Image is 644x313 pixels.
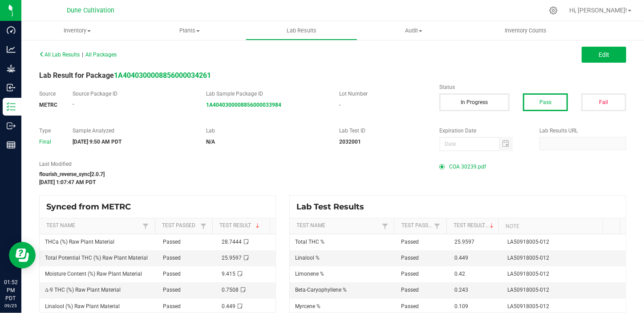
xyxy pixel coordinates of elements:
span: Sortable [254,222,261,229]
span: LA50918005-012 [507,303,549,309]
a: Test ResultSortable [454,222,495,229]
span: 0.243 [454,287,468,293]
iframe: Resource center [9,242,36,269]
span: LA50918005-012 [507,239,549,245]
span: Passed [163,255,181,261]
span: All Lab Results [39,52,80,58]
span: | [82,52,83,58]
label: Lab [206,127,326,135]
span: Inventory [21,27,134,35]
span: Lab Test Results [296,202,371,212]
span: - [73,101,74,107]
strong: [DATE] 1:07:47 AM PDT [39,179,96,185]
a: Lab Results [246,21,358,40]
a: 1A4040300008856000033984 [206,102,281,108]
strong: [DATE] 9:50 AM PDT [73,139,122,145]
a: Filter [432,221,442,232]
span: Total Potential THC (%) Raw Plant Material [45,255,148,261]
span: Dune Cultivation [67,7,115,14]
a: 1A4040300008856000034261 [114,71,211,80]
strong: flourish_reverse_sync[2.0.7] [39,171,105,177]
inline-svg: Inbound [7,83,16,92]
inline-svg: Grow [7,64,16,73]
button: Edit [582,47,626,63]
span: Edit [599,51,609,58]
span: LA50918005-012 [507,271,549,277]
span: Limonene % [295,271,324,277]
strong: METRC [39,102,57,108]
span: Lab Result for Package [39,71,211,80]
label: Lab Sample Package ID [206,90,326,98]
label: Sample Analyzed [73,127,193,135]
span: Hi, [PERSON_NAME]! [569,7,627,14]
span: COA 30239.pdf [449,160,486,173]
span: Total THC % [295,239,324,245]
span: Audit [358,27,469,35]
span: Lab Results [275,27,328,35]
p: 09/25 [4,302,17,309]
label: Lab Results URL [539,127,626,135]
span: Passed [401,255,419,261]
span: 0.42 [454,271,465,277]
span: Passed [401,303,419,309]
a: Inventory [21,21,134,40]
span: Passed [401,287,419,293]
inline-svg: Reports [7,140,16,149]
a: Test PassedSortable [401,222,432,229]
span: Plants [134,27,245,35]
inline-svg: Dashboard [7,26,16,35]
inline-svg: Inventory [7,102,16,111]
span: - [339,102,340,108]
label: Expiration Date [439,127,526,135]
span: Passed [163,239,181,245]
div: Final [39,138,59,146]
label: Source [39,90,59,98]
a: Test PassedSortable [162,222,198,229]
span: 0.109 [454,303,468,309]
a: Test NameSortable [46,222,140,229]
a: Test ResultSortable [219,222,267,229]
span: THCa (%) Raw Plant Material [45,239,114,245]
span: LA50918005-012 [507,287,549,293]
div: Manage settings [548,6,559,15]
label: Last Modified [39,160,426,168]
span: All Packages [85,52,117,58]
a: Filter [140,221,151,232]
span: 0.449 [454,255,468,261]
span: 25.9597 [222,255,242,261]
span: Sortable [488,222,495,229]
span: Passed [401,271,419,277]
span: 28.7444 [222,239,242,245]
span: Passed [163,303,181,309]
p: 01:52 PM PDT [4,278,17,302]
span: 25.9597 [454,239,474,245]
label: Source Package ID [73,90,193,98]
span: 0.7508 [222,287,239,293]
label: Status [439,83,626,91]
span: Beta-Caryophyllene % [295,287,347,293]
button: In Progress [439,93,509,111]
span: 9.415 [222,271,236,277]
a: Test NameSortable [297,222,380,229]
th: Note [498,218,603,234]
a: Filter [198,221,209,232]
span: Linalool (%) Raw Plant Material [45,303,120,309]
span: Passed [401,239,419,245]
a: Filter [380,221,390,232]
span: LA50918005-012 [507,255,549,261]
strong: 2032001 [339,139,361,145]
label: Lab Test ID [339,127,426,135]
button: Pass [523,93,568,111]
a: Audit [357,21,470,40]
a: Plants [134,21,246,40]
inline-svg: Outbound [7,121,16,130]
button: Fail [581,93,626,111]
form-radio-button: Primary COA [439,164,445,169]
label: Lot Number [339,90,426,98]
inline-svg: Analytics [7,45,16,54]
span: Passed [163,287,181,293]
span: Moisture Content (%) Raw Plant Material [45,271,142,277]
span: Passed [163,271,181,277]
